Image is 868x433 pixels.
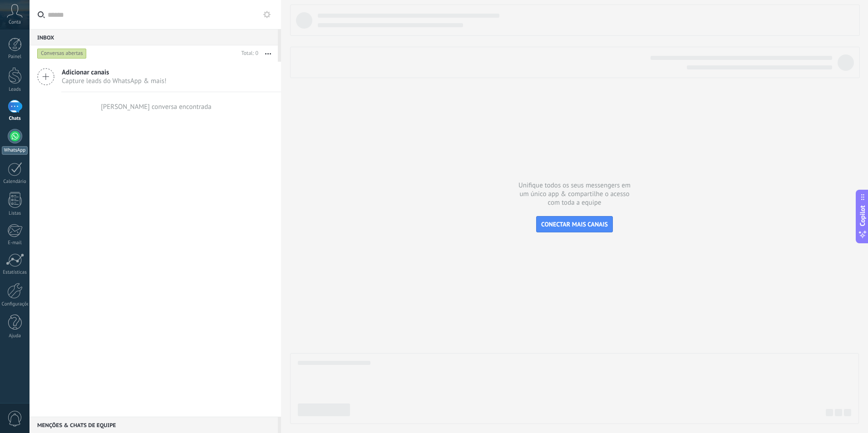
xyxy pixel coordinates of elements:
[9,20,21,25] span: Conta
[30,417,278,433] div: Menções & Chats de equipe
[2,270,28,276] div: Estatísticas
[62,77,167,85] span: Capture leads do WhatsApp & mais!
[2,116,28,122] div: Chats
[2,146,28,155] div: WhatsApp
[2,333,28,339] div: Ajuda
[238,49,258,58] div: Total: 0
[101,103,212,111] div: [PERSON_NAME] conversa encontrada
[30,29,278,45] div: Inbox
[2,211,28,216] div: Listas
[2,87,28,93] div: Leads
[62,68,167,77] span: Adicionar canais
[2,179,28,185] div: Calendário
[541,220,608,228] span: CONECTAR MAIS CANAIS
[2,240,28,246] div: E-mail
[858,206,867,226] span: Copilot
[37,48,87,59] div: Conversas abertas
[258,45,278,62] button: Mais
[2,54,28,60] div: Painel
[536,216,613,232] button: CONECTAR MAIS CANAIS
[2,301,28,307] div: Configurações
